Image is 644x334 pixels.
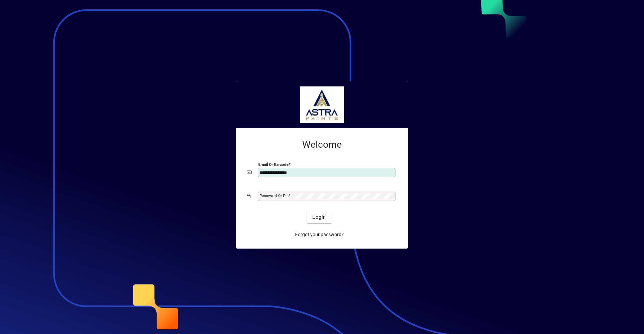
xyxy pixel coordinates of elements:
mat-label: Password or Pin [260,193,288,198]
a: Forgot your password? [292,228,346,241]
span: Forgot your password? [295,231,344,238]
mat-label: Email or Barcode [258,162,288,167]
h2: Welcome [247,139,397,150]
button: Login [307,211,331,223]
span: Login [312,214,326,221]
